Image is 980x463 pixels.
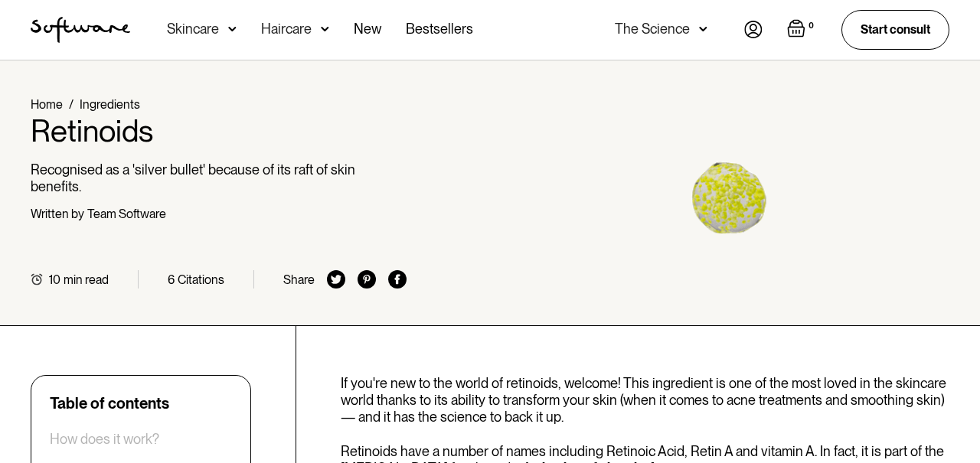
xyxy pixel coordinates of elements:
[167,21,219,37] div: Skincare
[388,270,407,289] img: facebook icon
[283,272,315,287] div: Share
[49,272,60,287] div: 10
[168,272,175,287] div: 6
[787,19,817,41] a: Open empty cart
[50,431,159,448] a: ‍How does it work?
[341,375,949,425] p: If you're new to the world of retinoids, welcome! This ingredient is one of the most loved in the...
[80,97,140,112] a: Ingredients
[261,21,312,37] div: Haircare
[841,10,949,49] a: Start consult
[327,270,345,289] img: twitter icon
[31,161,407,194] p: Recognised as a 'silver bullet' because of its raft of skin benefits.
[228,21,237,37] img: arrow down
[321,21,329,37] img: arrow down
[358,270,376,289] img: pinterest icon
[31,97,63,112] a: Home
[805,19,817,33] div: 0
[50,394,169,412] div: Table of contents
[31,207,84,221] div: Written by
[31,112,407,149] h1: Retinoids
[31,17,130,43] a: home
[699,21,707,37] img: arrow down
[69,97,73,112] div: /
[178,272,224,287] div: Citations
[64,272,109,287] div: min read
[615,21,690,37] div: The Science
[31,17,130,43] img: Software Logo
[87,207,166,221] div: Team Software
